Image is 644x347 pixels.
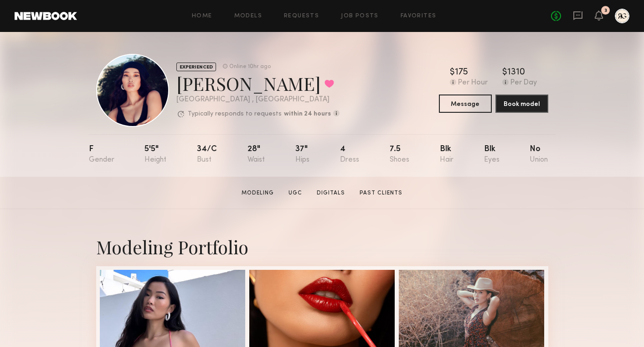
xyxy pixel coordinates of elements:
p: Typically responds to requests [188,111,282,117]
div: Blk [484,145,500,164]
div: F [89,145,114,164]
div: No [530,145,548,164]
div: 4 [340,145,359,164]
div: [GEOGRAPHIC_DATA] , [GEOGRAPHIC_DATA] [176,96,340,104]
a: Home [192,13,212,19]
div: [PERSON_NAME] [176,71,340,95]
div: 1310 [507,68,525,77]
div: 37" [295,145,309,164]
div: 34/c [197,145,217,164]
a: Models [234,13,262,19]
button: Book model [495,95,548,113]
div: 175 [455,68,468,77]
a: UGC [285,189,306,197]
div: EXPERIENCED [176,63,216,71]
div: Per Day [510,79,537,87]
div: Blk [440,145,453,164]
div: 7.5 [390,145,409,164]
a: Past Clients [356,189,406,197]
a: Modeling [238,189,278,197]
b: within 24 hours [284,111,331,117]
div: Online 10hr ago [229,64,271,70]
a: Favorites [401,13,437,19]
a: Requests [284,13,319,19]
div: 3 [604,8,607,13]
div: 5'5" [144,145,166,164]
div: Per Hour [458,79,488,87]
div: $ [450,68,455,77]
a: Digitals [313,189,349,197]
a: Job Posts [341,13,379,19]
div: Modeling Portfolio [96,235,548,259]
div: $ [502,68,507,77]
button: Message [439,95,492,113]
div: 28" [247,145,265,164]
